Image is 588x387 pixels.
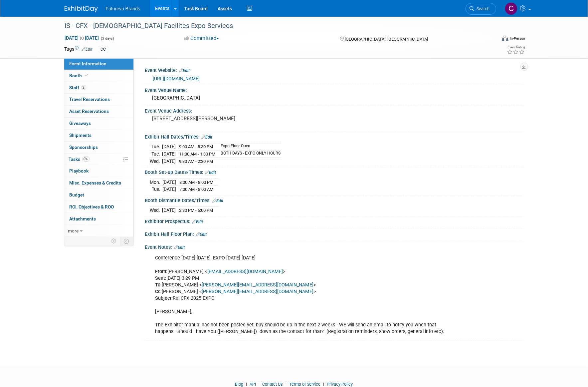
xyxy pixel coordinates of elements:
[322,382,326,387] span: |
[250,382,256,387] a: API
[507,46,525,49] div: Event Rating
[466,3,496,15] a: Search
[153,76,200,81] a: [URL][DOMAIN_NAME]
[162,143,176,151] td: [DATE]
[150,186,163,193] td: Tue.
[213,198,224,203] a: Edit
[64,70,133,82] a: Booth
[152,116,295,122] pre: [STREET_ADDRESS][PERSON_NAME]
[70,61,107,66] span: Event Information
[64,130,133,141] a: Shipments
[64,58,133,70] a: Event Information
[85,74,89,77] i: Booth reservation complete
[64,201,133,213] a: ROI, Objectives & ROO
[155,269,168,274] b: From:
[155,275,167,281] b: Sent:
[327,382,353,387] a: Privacy Policy
[179,152,216,157] span: 11:00 AM - 1:30 PM
[81,85,86,90] span: 2
[120,237,133,245] td: Toggle Event Tabs
[70,192,85,197] span: Budget
[162,207,176,214] td: [DATE]
[145,65,524,74] div: Event Website:
[145,167,524,176] div: Booth Set-up Dates/Times:
[202,135,213,140] a: Edit
[155,289,162,294] b: Cc:
[163,186,176,193] td: [DATE]
[179,68,190,73] a: Edit
[106,6,140,11] span: Futurevu Brands
[70,168,89,174] span: Playbook
[65,46,93,53] td: Tags
[70,204,114,209] span: ROI, Objectives & ROO
[63,20,486,32] div: IS - CFX - [DEMOGRAPHIC_DATA] Facilites Expo Services
[65,35,99,41] span: [DATE] [DATE]
[284,382,289,387] span: |
[509,36,525,41] div: In-Person
[70,145,98,150] span: Sponsorships
[64,82,133,94] a: Staff2
[150,179,163,186] td: Mon.
[64,142,133,153] a: Sponsorships
[79,35,85,41] span: to
[475,6,490,11] span: Search
[179,159,213,164] span: 9:30 AM - 2:30 PM
[155,295,173,301] b: Subject:
[145,85,524,94] div: Event Venue Name:
[64,106,133,117] a: Asset Reservations
[155,282,162,288] b: To:
[82,157,90,162] span: 0%
[290,382,321,387] a: Terms of Service
[196,232,207,237] a: Edit
[64,225,133,237] a: more
[145,106,524,114] div: Event Venue Address:
[64,94,133,105] a: Travel Reservations
[192,219,203,224] a: Edit
[70,133,92,138] span: Shipments
[70,73,90,78] span: Booth
[145,229,524,238] div: Exhibit Hall Floor Plan:
[64,177,133,189] a: Misc. Expenses & Credits
[151,251,451,338] div: Conference [DATE]-[DATE], EXPO [DATE]-[DATE] [PERSON_NAME] < > [DATE] 3:29 PM [PERSON_NAME] < > [...
[174,245,185,250] a: Edit
[70,97,110,102] span: Travel Reservations
[150,143,162,151] td: Tue.
[162,151,176,158] td: [DATE]
[70,109,109,114] span: Asset Reservations
[108,237,120,245] td: Personalize Event Tab Strip
[180,180,214,185] span: 8:00 AM - 8:00 PM
[217,143,281,151] td: Expo Floor Open
[68,228,79,233] span: more
[64,154,133,165] a: Tasks0%
[69,157,90,162] span: Tasks
[65,6,98,12] img: ExhibitDay
[205,170,216,175] a: Edit
[99,46,108,53] div: CC
[182,35,222,42] button: Committed
[100,36,114,41] span: (3 days)
[64,213,133,225] a: Attachments
[202,289,314,294] a: [PERSON_NAME][EMAIL_ADDRESS][DOMAIN_NAME]
[70,180,121,186] span: Misc. Expenses & Credits
[150,207,162,214] td: Wed.
[257,382,262,387] span: |
[245,382,249,387] span: |
[150,158,162,165] td: Wed.
[70,121,91,126] span: Giveaways
[145,132,524,141] div: Exhibit Hall Dates/Times:
[180,187,214,192] span: 7:00 AM - 8:00 AM
[70,216,96,221] span: Attachments
[202,282,314,288] a: [PERSON_NAME][EMAIL_ADDRESS][DOMAIN_NAME]
[345,37,428,42] span: [GEOGRAPHIC_DATA], [GEOGRAPHIC_DATA]
[179,208,213,213] span: 2:30 PM - 6:00 PM
[150,151,162,158] td: Tue.
[457,35,525,45] div: Event Format
[505,2,517,15] img: CHERYL CLOWES
[70,85,86,90] span: Staff
[208,269,283,274] a: [EMAIL_ADDRESS][DOMAIN_NAME]
[150,93,519,103] div: [GEOGRAPHIC_DATA]
[162,158,176,165] td: [DATE]
[145,242,524,251] div: Event Notes:
[145,216,524,225] div: Exhibitor Prospectus:
[82,47,93,52] a: Edit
